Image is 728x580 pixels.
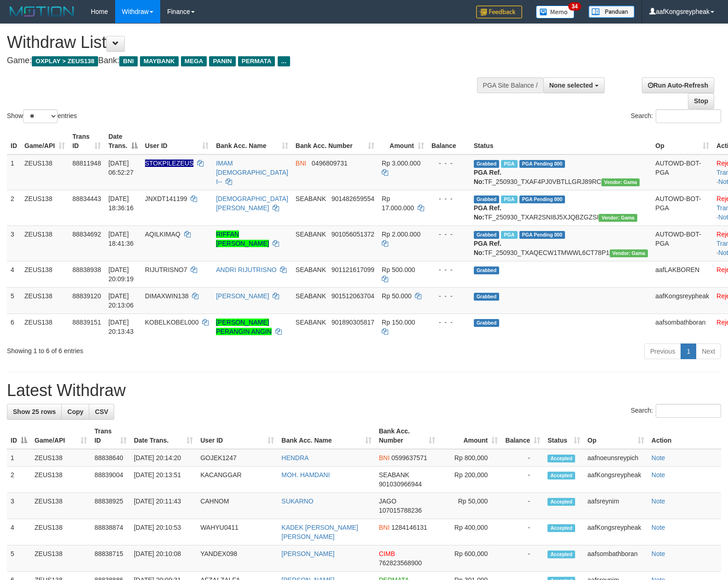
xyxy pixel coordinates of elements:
span: BNI [379,524,390,531]
span: 88811948 [72,160,101,167]
span: SEABANK [296,231,326,238]
div: - - - [431,265,466,274]
span: 88839151 [72,319,101,326]
a: SUKARNO [281,497,313,505]
a: [DEMOGRAPHIC_DATA][PERSON_NAME] [216,195,288,212]
span: BNI [119,56,137,66]
th: Bank Acc. Name: activate to sort column ascending [212,128,292,154]
span: OXPLAY > ZEUS138 [32,56,98,66]
span: Rp 2.000.000 [382,231,420,238]
span: KOBELKOBEL000 [145,319,199,326]
td: ZEUS138 [21,287,69,314]
span: SEABANK [296,195,326,202]
td: ZEUS138 [21,154,69,190]
td: AUTOWD-BOT-PGA [652,190,713,225]
span: Copy 762823568900 to clipboard [379,559,422,567]
a: Run Auto-Refresh [642,77,714,93]
th: ID: activate to sort column descending [7,423,31,449]
div: - - - [431,194,466,203]
span: [DATE] 20:13:06 [108,292,134,309]
img: Feedback.jpg [476,6,522,18]
th: Status: activate to sort column ascending [544,423,584,449]
td: Rp 200,000 [439,467,502,493]
td: 88839004 [91,467,130,493]
a: 1 [681,343,696,359]
th: Balance: activate to sort column ascending [501,423,544,449]
span: [DATE] 06:52:27 [108,160,134,176]
h1: Latest Withdraw [7,381,721,400]
td: 4 [7,261,21,287]
span: Copy 0599637571 to clipboard [391,454,427,462]
th: Bank Acc. Number: activate to sort column ascending [375,423,439,449]
td: aafsreynim [584,493,648,519]
span: PGA Pending [519,160,565,168]
a: Show 25 rows [7,404,62,420]
a: [PERSON_NAME] [281,550,334,557]
th: Action [648,423,721,449]
th: Balance [428,128,470,154]
span: [DATE] 20:09:19 [108,266,134,283]
span: Grabbed [474,231,500,239]
a: Note [652,471,665,479]
span: Rp 150.000 [382,319,415,326]
span: BNI [379,454,390,462]
span: Rp 500.000 [382,266,415,273]
td: Rp 800,000 [439,449,502,467]
span: Copy 0496809731 to clipboard [312,160,348,167]
span: Marked by aafsreyleap [501,160,517,168]
span: PGA Pending [519,231,565,239]
td: aafnoeunsreypich [584,449,648,467]
span: Nama rekening ada tanda titik/strip, harap diedit [145,160,194,167]
th: Game/API: activate to sort column ascending [21,128,69,154]
td: - [501,449,544,467]
td: [DATE] 20:11:43 [130,493,197,519]
td: ZEUS138 [31,467,91,493]
div: PGA Site Balance / [477,77,543,93]
span: DIMAXWIN138 [145,292,189,300]
span: 88839120 [72,292,101,300]
span: RIJUTRISNO7 [145,266,187,273]
span: Rp 17.000.000 [382,195,414,212]
td: aafLAKBOREN [652,261,713,287]
img: MOTION_logo.png [7,5,77,18]
span: Accepted [547,455,575,462]
th: Game/API: activate to sort column ascending [31,423,91,449]
label: Show entries [7,109,77,123]
td: AUTOWD-BOT-PGA [652,154,713,190]
td: [DATE] 20:13:51 [130,467,197,493]
a: Copy [61,404,89,420]
span: Copy 901890305817 to clipboard [332,319,374,326]
td: 2 [7,467,31,493]
td: CAHNOM [197,493,278,519]
span: SEABANK [296,319,326,326]
span: Show 25 rows [13,408,56,415]
span: CIMB [379,550,395,557]
td: 1 [7,449,31,467]
td: - [501,493,544,519]
th: Trans ID: activate to sort column ascending [69,128,105,154]
div: - - - [431,291,466,301]
span: Accepted [547,498,575,506]
span: Grabbed [474,160,500,168]
td: ZEUS138 [31,449,91,467]
th: Amount: activate to sort column ascending [439,423,502,449]
a: MOH. HAMDANI [281,471,330,479]
a: HENDRA [281,454,309,462]
span: Copy 901121617099 to clipboard [332,266,374,273]
th: Op: activate to sort column ascending [584,423,648,449]
td: aafKongsreypheak [584,519,648,545]
input: Search: [656,109,721,123]
a: Note [652,524,665,531]
td: 1 [7,154,21,190]
td: Rp 400,000 [439,519,502,545]
span: Marked by aafsolysreylen [501,231,517,239]
span: Copy 901030966944 to clipboard [379,480,422,488]
span: Accepted [547,550,575,558]
td: ZEUS138 [21,225,69,261]
td: TF_250930_TXAR2SNI8J5XJQBZGZSI [470,190,652,225]
td: ZEUS138 [31,493,91,519]
input: Search: [656,404,721,418]
span: 88834443 [72,195,101,202]
td: 88838925 [91,493,130,519]
span: Vendor URL: https://trx31.1velocity.biz [610,249,648,257]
